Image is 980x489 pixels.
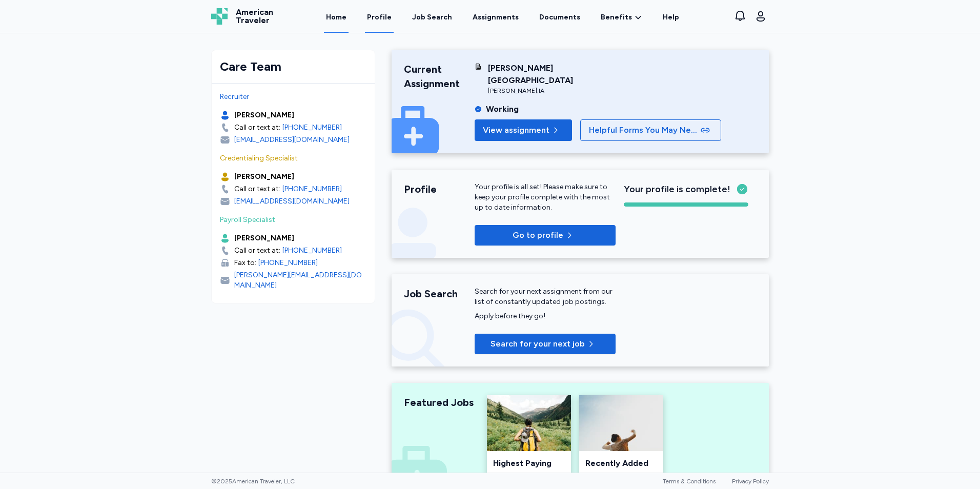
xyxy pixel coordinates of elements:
[732,478,769,485] a: Privacy Policy
[601,12,642,23] a: Benefits
[234,258,256,268] div: Fax to:
[475,119,572,141] button: View assignment
[585,472,647,482] div: 584 openings
[493,472,555,482] div: 1,849 openings
[220,215,366,225] div: Payroll Specialist
[513,229,563,241] span: Go to profile
[589,124,699,136] span: Helpful Forms You May Need
[475,225,616,246] button: Go to profile
[487,395,571,451] img: Highest Paying
[282,184,342,194] a: [PHONE_NUMBER]
[487,395,571,488] a: Highest PayingHighest Paying1,849 openings
[234,196,350,207] div: [EMAIL_ADDRESS][DOMAIN_NAME]
[365,1,394,33] a: Profile
[234,123,280,133] div: Call or text at:
[483,124,549,136] span: View assignment
[404,182,475,196] div: Profile
[211,8,228,25] img: Logo
[220,92,366,102] div: Recruiter
[211,477,295,485] span: © 2025 American Traveler, LLC
[282,123,342,133] a: [PHONE_NUMBER]
[234,110,294,120] div: [PERSON_NAME]
[220,58,366,75] div: Care Team
[220,153,366,164] div: Credentialing Specialist
[491,338,585,350] span: Search for your next job
[234,184,280,194] div: Call or text at:
[579,395,663,488] a: Recently AddedRecently Added584 openings
[234,135,350,145] div: [EMAIL_ADDRESS][DOMAIN_NAME]
[486,103,519,115] div: Working
[282,246,342,256] a: [PHONE_NUMBER]
[579,395,663,451] img: Recently Added
[580,119,721,141] button: Helpful Forms You May Need
[404,395,475,410] div: Featured Jobs
[404,62,475,91] div: Current Assignment
[624,182,730,196] span: Your profile is complete!
[234,172,294,182] div: [PERSON_NAME]
[475,182,616,213] div: Your profile is all set! Please make sure to keep your profile complete with the most up to date ...
[475,287,616,307] div: Search for your next assignment from our list of constantly updated job postings.
[475,334,616,354] button: Search for your next job
[236,8,273,25] span: American Traveler
[663,478,716,485] a: Terms & Conditions
[404,287,475,301] div: Job Search
[324,1,349,33] a: Home
[234,246,280,256] div: Call or text at:
[488,87,616,95] div: [PERSON_NAME] , IA
[601,12,632,23] span: Benefits
[412,12,452,23] div: Job Search
[258,258,318,268] a: [PHONE_NUMBER]
[493,457,565,470] div: Highest Paying
[488,62,616,87] div: [PERSON_NAME][GEOGRAPHIC_DATA]
[585,457,657,470] div: Recently Added
[475,311,616,321] div: Apply before they go!
[234,270,366,291] div: [PERSON_NAME][EMAIL_ADDRESS][DOMAIN_NAME]
[234,233,294,243] div: [PERSON_NAME]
